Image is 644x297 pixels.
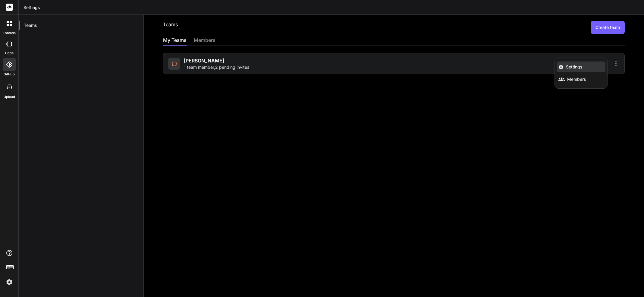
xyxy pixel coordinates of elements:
[4,94,15,100] label: Upload
[567,76,586,82] span: Members
[566,64,582,70] span: Settings
[4,277,14,287] img: settings
[5,51,14,56] label: code
[3,30,16,36] label: threads
[4,72,15,77] label: GitHub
